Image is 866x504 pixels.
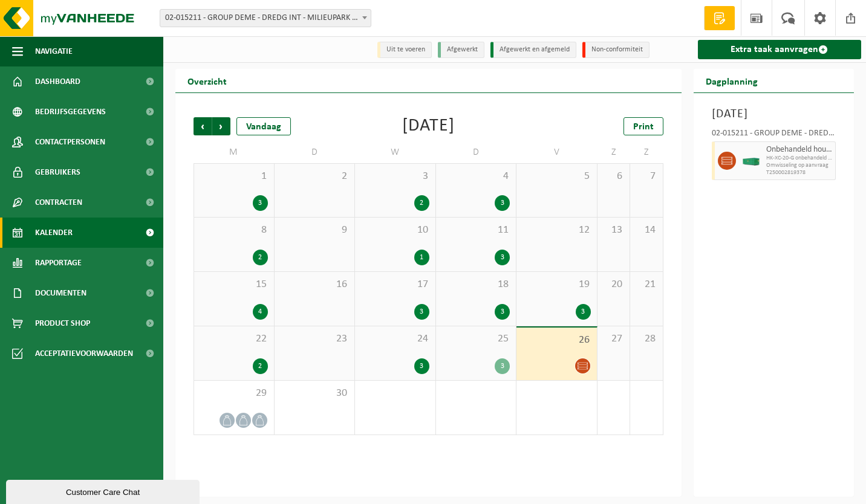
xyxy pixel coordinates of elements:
span: 16 [281,278,349,291]
a: Print [623,117,663,135]
li: Afgewerkt en afgemeld [490,42,576,58]
div: 3 [414,304,429,320]
span: 10 [361,224,429,237]
div: 4 [253,304,268,320]
h3: [DATE] [712,105,836,123]
img: HK-XC-30-GN-00 [742,157,760,166]
div: 2 [253,250,268,265]
span: Bedrijfsgegevens [35,97,106,127]
div: 2 [414,195,429,211]
div: 2 [253,358,268,374]
span: 9 [281,224,349,237]
span: 02-015211 - GROUP DEME - DREDG INT - MILIEUPARK - ZWIJNDRECHT [160,10,371,27]
span: Kalender [35,218,73,248]
span: 26 [523,334,591,347]
div: 3 [414,358,429,374]
td: Z [630,141,663,163]
td: D [436,141,517,163]
span: 29 [200,387,268,400]
span: 15 [200,278,268,291]
div: 3 [495,250,510,265]
li: Afgewerkt [438,42,484,58]
div: 3 [495,195,510,211]
div: 3 [495,358,510,374]
li: Uit te voeren [377,42,432,58]
span: 11 [442,224,510,237]
span: 7 [636,170,656,183]
span: 6 [604,170,623,183]
span: Acceptatievoorwaarden [35,338,133,369]
span: Contracten [35,187,82,218]
span: 25 [442,332,510,346]
span: 17 [361,278,429,291]
span: 28 [636,332,656,346]
div: [DATE] [402,117,455,135]
h2: Overzicht [175,69,239,92]
span: 27 [604,332,623,346]
span: 13 [604,224,623,237]
span: Rapportage [35,248,82,278]
h2: Dagplanning [694,69,770,92]
div: Vandaag [236,117,291,135]
span: Vorige [194,117,212,135]
span: Contactpersonen [35,127,105,157]
span: Documenten [35,278,86,308]
span: T250002819378 [766,169,833,176]
span: Omwisseling op aanvraag [766,162,833,169]
div: 3 [495,304,510,320]
li: Non-conformiteit [582,42,649,58]
span: 19 [523,278,591,291]
span: 18 [442,278,510,291]
div: 3 [253,195,268,211]
span: 20 [604,278,623,291]
a: Extra taak aanvragen [698,40,862,59]
span: Dashboard [35,66,80,97]
span: Gebruikers [35,157,80,187]
span: Onbehandeld hout (A) [766,145,833,155]
span: 1 [200,170,268,183]
span: 14 [636,224,656,237]
span: Volgende [212,117,230,135]
td: W [355,141,436,163]
span: 12 [523,224,591,237]
span: Print [633,122,654,132]
span: 22 [200,332,268,346]
div: 02-015211 - GROUP DEME - DREDG INT - MILIEUPARK - ZWIJNDRECHT [712,129,836,141]
span: Product Shop [35,308,90,338]
span: 30 [281,387,349,400]
td: D [275,141,356,163]
span: 23 [281,332,349,346]
div: 3 [576,304,591,320]
td: V [516,141,597,163]
div: 1 [414,250,429,265]
span: 24 [361,332,429,346]
span: HK-XC-20-G onbehandeld hout (A) [766,155,833,162]
span: 3 [361,170,429,183]
span: Navigatie [35,36,73,66]
iframe: chat widget [6,477,202,504]
td: M [194,141,275,163]
td: Z [597,141,630,163]
span: 8 [200,224,268,237]
span: 4 [442,170,510,183]
span: 5 [523,170,591,183]
span: 21 [636,278,656,291]
span: 2 [281,170,349,183]
span: 02-015211 - GROUP DEME - DREDG INT - MILIEUPARK - ZWIJNDRECHT [160,9,371,27]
